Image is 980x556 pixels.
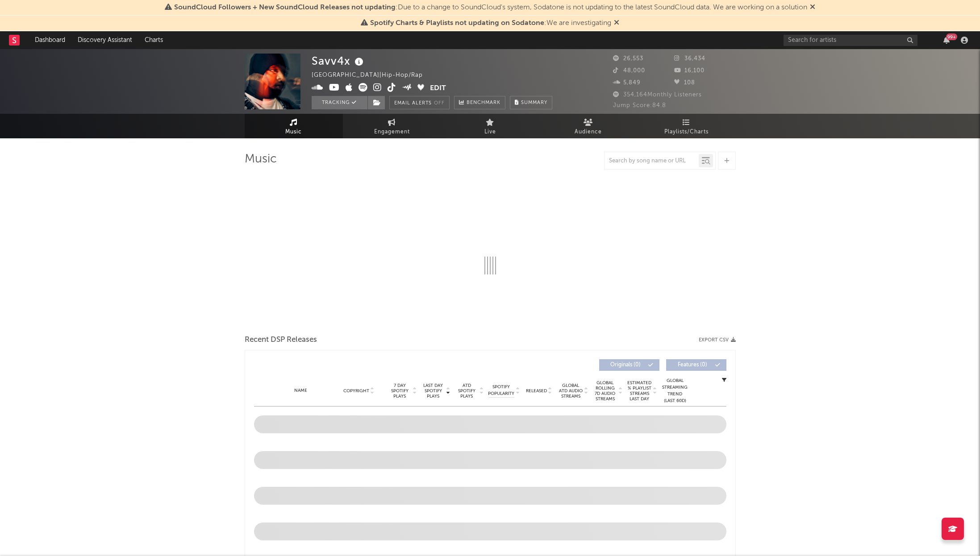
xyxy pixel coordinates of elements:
[810,4,815,11] span: Dismiss
[627,380,652,402] span: Estimated % Playlist Streams Last Day
[174,4,396,11] span: SoundCloud Followers + New SoundCloud Releases not updating
[666,359,726,371] button: Features(0)
[674,68,705,74] span: 16,100
[434,101,445,106] em: Off
[672,362,713,368] span: Features ( 0 )
[946,33,957,40] div: 99 +
[455,383,479,399] span: ATD Spotify Plays
[488,384,514,397] span: Spotify Popularity
[312,70,433,81] div: [GEOGRAPHIC_DATA] | Hip-Hop/Rap
[526,388,547,394] span: Released
[613,56,643,62] span: 26,553
[674,80,695,86] span: 108
[370,20,544,27] span: Spotify Charts & Playlists not updating on Sodatone
[138,31,169,49] a: Charts
[370,20,611,27] span: : We are investigating
[510,96,552,109] button: Summary
[454,96,505,109] a: Benchmark
[674,56,705,62] span: 36,434
[575,127,602,137] span: Audience
[343,388,369,394] span: Copyright
[272,387,330,394] div: Name
[467,98,500,108] span: Benchmark
[638,114,736,138] a: Playlists/Charts
[599,359,659,371] button: Originals(0)
[29,31,71,49] a: Dashboard
[664,127,709,137] span: Playlists/Charts
[484,127,496,137] span: Live
[343,114,441,138] a: Engagement
[613,68,645,74] span: 48,000
[374,127,410,137] span: Engagement
[605,158,699,165] input: Search by song name or URL
[312,96,367,109] button: Tracking
[943,37,950,44] button: 99+
[593,380,617,402] span: Global Rolling 7D Audio Streams
[388,383,412,399] span: 7 Day Spotify Plays
[71,31,138,49] a: Discovery Assistant
[605,362,646,368] span: Originals ( 0 )
[613,103,666,108] span: Jump Score: 84.8
[389,96,450,109] button: Email AlertsOff
[662,378,688,404] div: Global Streaming Trend (Last 60D)
[539,114,638,138] a: Audience
[699,337,736,343] button: Export CSV
[421,383,445,399] span: Last Day Spotify Plays
[614,20,619,27] span: Dismiss
[285,127,302,137] span: Music
[784,35,917,46] input: Search for artists
[613,80,641,86] span: 5,849
[430,83,446,94] button: Edit
[521,100,547,105] span: Summary
[245,335,317,345] span: Recent DSP Releases
[613,92,702,98] span: 354,164 Monthly Listeners
[174,4,807,11] span: : Due to a change to SoundCloud's system, Sodatone is not updating to the latest SoundCloud data....
[559,383,583,399] span: Global ATD Audio Streams
[441,114,539,138] a: Live
[312,54,366,68] div: Savv4x
[245,114,343,138] a: Music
